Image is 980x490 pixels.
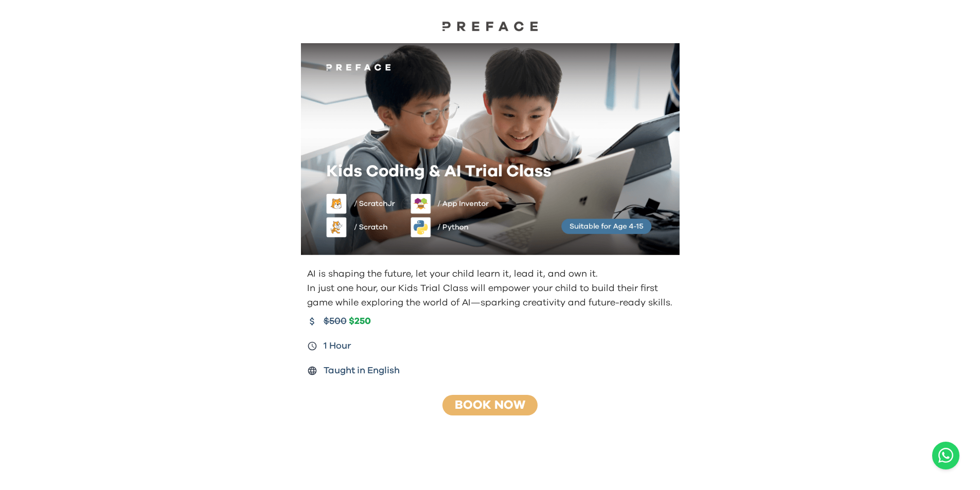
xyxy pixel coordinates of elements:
[349,316,371,328] span: $250
[301,43,680,256] img: Kids learning to code
[932,442,959,469] a: Chat with us on WhatsApp
[439,394,541,416] button: Book Now
[324,314,347,329] span: $500
[455,399,525,411] a: Book Now
[324,339,351,353] span: 1 Hour
[932,442,959,469] button: Open WhatsApp chat
[307,281,675,310] p: In just one hour, our Kids Trial Class will empower your child to build their first game while ex...
[307,267,675,281] p: AI is shaping the future, let your child learn it, lead it, and own it.
[439,21,542,35] a: Preface Logo
[439,21,542,31] img: Preface Logo
[324,364,400,378] span: Taught in English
